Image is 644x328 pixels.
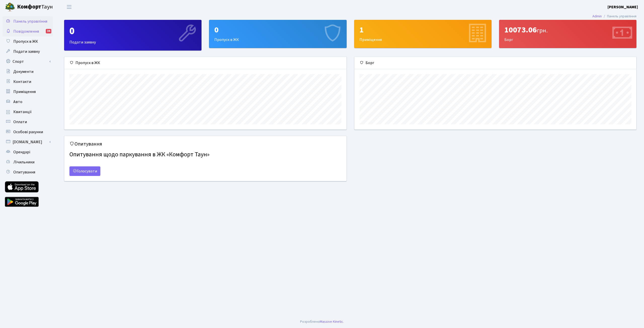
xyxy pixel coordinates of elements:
[537,26,548,35] span: грн.
[3,67,53,77] a: Документи
[5,2,15,12] img: logo.png
[585,11,644,22] nav: breadcrumb
[13,169,35,175] span: Опитування
[64,20,202,51] a: 0Подати заявку
[17,3,41,11] b: Комфорт
[13,89,36,95] span: Приміщення
[592,14,602,19] a: Admin
[300,319,320,324] a: Розроблено
[13,129,43,135] span: Особові рахунки
[13,109,32,115] span: Квитанції
[13,19,47,24] span: Панель управління
[13,99,22,105] span: Авто
[13,39,38,44] span: Пропуск в ЖК
[300,319,344,324] div: .
[3,77,53,87] a: Контакти
[17,3,53,11] span: Таун
[3,57,53,67] a: Спорт
[602,14,636,19] li: Панель управління
[3,26,53,36] a: Повідомлення34
[209,20,346,48] div: Пропуск в ЖК
[3,147,53,157] a: Орендарі
[354,57,636,69] div: Борг
[3,87,53,97] a: Приміщення
[320,319,343,324] a: Massive Kinetic
[69,141,341,147] h5: Опитування
[608,4,638,10] b: [PERSON_NAME]
[499,20,636,48] div: Борг
[3,157,53,167] a: Лічильники
[69,25,196,37] div: 0
[3,97,53,107] a: Авто
[209,20,346,48] a: 0Пропуск в ЖК
[13,69,33,74] span: Документи
[64,57,346,69] div: Пропуск в ЖК
[3,16,53,26] a: Панель управління
[13,79,31,84] span: Контакти
[64,20,201,50] div: Подати заявку
[63,3,75,11] button: Переключити навігацію
[3,107,53,117] a: Квитанції
[46,29,51,33] div: 34
[3,167,53,177] a: Опитування
[608,4,638,10] a: [PERSON_NAME]
[214,25,341,35] div: 0
[3,36,53,46] a: Пропуск в ЖК
[13,49,40,54] span: Подати заявку
[504,25,631,35] div: 10073.06
[69,166,100,176] a: Голосувати
[359,25,486,35] div: 1
[3,137,53,147] a: [DOMAIN_NAME]
[354,20,491,48] div: Приміщення
[13,29,39,34] span: Повідомлення
[69,149,341,160] h4: Опитування щодо паркування в ЖК «Комфорт Таун»
[13,159,34,165] span: Лічильники
[13,149,30,155] span: Орендарі
[3,46,53,57] a: Подати заявку
[3,127,53,137] a: Особові рахунки
[3,117,53,127] a: Оплати
[13,119,27,125] span: Оплати
[354,20,492,48] a: 1Приміщення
